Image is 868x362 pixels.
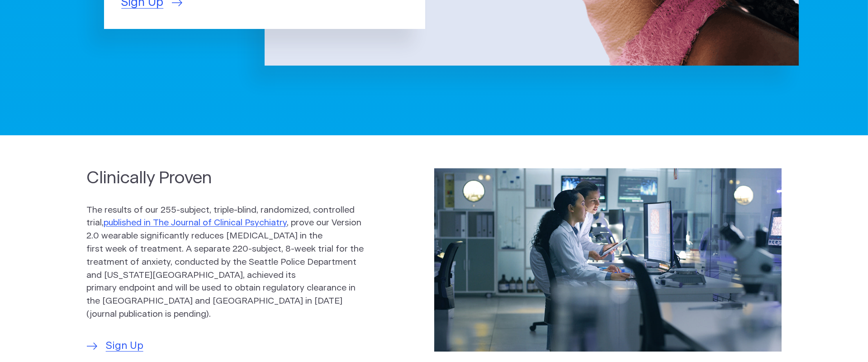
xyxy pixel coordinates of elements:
p: The results of our 255-subject, triple-blind, randomized, controlled trial, , prove our Version 2... [87,204,365,321]
a: Sign Up [87,338,143,354]
span: Sign Up [106,338,143,354]
a: published in The Journal of Clinical Psychiatry [104,219,287,227]
h2: Clinically Proven [87,167,365,190]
